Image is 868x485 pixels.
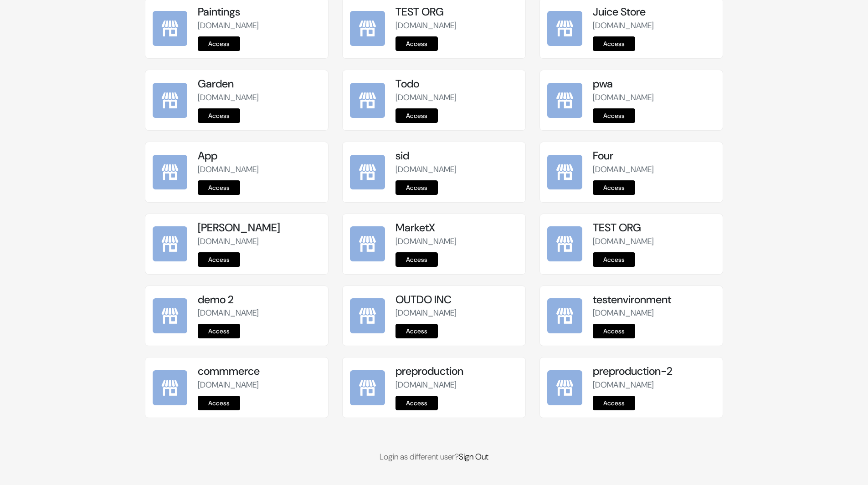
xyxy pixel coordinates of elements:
[395,108,438,123] a: Access
[198,221,320,235] h5: [PERSON_NAME]
[395,77,518,91] h5: Todo
[153,83,188,118] img: Garden
[198,163,320,176] p: [DOMAIN_NAME]
[198,36,240,51] a: Access
[593,149,715,163] h5: Four
[145,451,724,463] p: Login as different user?
[593,163,715,176] p: [DOMAIN_NAME]
[198,108,240,123] a: Access
[395,163,518,176] p: [DOMAIN_NAME]
[593,221,715,235] h5: TEST ORG
[395,252,438,267] a: Access
[395,180,438,195] a: Access
[198,324,240,338] a: Access
[593,235,715,248] p: [DOMAIN_NAME]
[395,235,518,248] p: [DOMAIN_NAME]
[198,365,320,378] h5: commmerce
[459,451,488,462] a: Sign Out
[350,83,385,118] img: Todo
[593,180,635,195] a: Access
[198,252,240,267] a: Access
[153,370,188,405] img: commmerce
[198,307,320,319] p: [DOMAIN_NAME]
[395,396,438,410] a: Access
[153,155,188,190] img: App
[395,5,518,19] h5: TEST ORG
[153,11,188,46] img: Paintings
[593,5,715,19] h5: Juice Store
[593,108,635,123] a: Access
[198,20,320,32] p: [DOMAIN_NAME]
[593,36,635,51] a: Access
[395,20,518,32] p: [DOMAIN_NAME]
[198,92,320,104] p: [DOMAIN_NAME]
[395,307,518,319] p: [DOMAIN_NAME]
[547,11,582,46] img: Juice Store
[198,149,320,163] h5: App
[593,365,715,378] h5: preproduction-2
[547,155,582,190] img: Four
[153,298,188,333] img: demo 2
[198,77,320,91] h5: Garden
[395,379,518,391] p: [DOMAIN_NAME]
[547,298,582,333] img: testenvironment
[198,5,320,19] h5: Paintings
[198,379,320,391] p: [DOMAIN_NAME]
[593,20,715,32] p: [DOMAIN_NAME]
[593,252,635,267] a: Access
[395,36,438,51] a: Access
[395,92,518,104] p: [DOMAIN_NAME]
[350,298,385,333] img: OUTDO INC
[350,11,385,46] img: TEST ORG
[395,221,518,235] h5: MarketX
[547,83,582,118] img: pwa
[547,370,582,405] img: preproduction-2
[395,365,518,378] h5: preproduction
[593,324,635,338] a: Access
[395,149,518,163] h5: sid
[593,396,635,410] a: Access
[593,92,715,104] p: [DOMAIN_NAME]
[198,396,240,410] a: Access
[593,77,715,91] h5: pwa
[547,226,582,261] img: TEST ORG
[395,324,438,338] a: Access
[350,370,385,405] img: preproduction
[198,293,320,306] h5: demo 2
[593,293,715,306] h5: testenvironment
[198,180,240,195] a: Access
[593,379,715,391] p: [DOMAIN_NAME]
[350,155,385,190] img: sid
[350,226,385,261] img: MarketX
[153,226,188,261] img: kamal Da
[395,293,518,306] h5: OUTDO INC
[198,235,320,248] p: [DOMAIN_NAME]
[593,307,715,319] p: [DOMAIN_NAME]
